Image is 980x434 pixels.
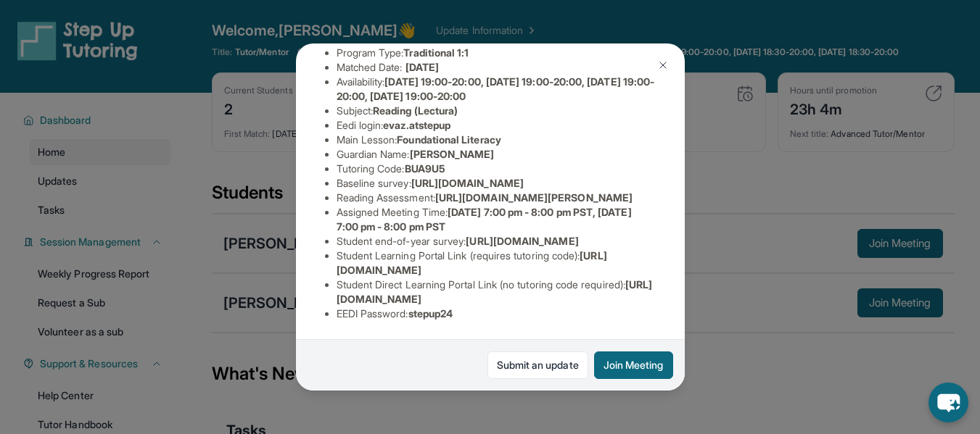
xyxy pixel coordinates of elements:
[403,46,469,59] span: Traditional 1:1
[337,277,656,306] li: Student Direct Learning Portal Link (no tutoring code required) :
[337,176,656,191] li: Baseline survey :
[435,191,633,204] span: [URL][DOMAIN_NAME][PERSON_NAME]
[337,306,656,321] li: EEDI Password :
[337,75,656,104] li: Availability:
[487,351,588,379] a: Submit an update
[657,59,669,71] img: Close Icon
[928,383,968,422] button: chat-button
[466,235,578,247] span: [URL][DOMAIN_NAME]
[337,60,656,75] li: Matched Date:
[410,148,495,160] span: [PERSON_NAME]
[337,147,656,162] li: Guardian Name :
[337,118,656,133] li: Eedi login :
[383,119,450,131] span: evaz.atstepup
[337,46,656,60] li: Program Type:
[337,133,656,147] li: Main Lesson :
[337,205,656,234] li: Assigned Meeting Time :
[337,206,632,233] span: [DATE] 7:00 pm - 8:00 pm PST, [DATE] 7:00 pm - 8:00 pm PST
[337,234,656,249] li: Student end-of-year survey :
[373,104,458,117] span: Reading (Lectura)
[405,61,439,73] span: [DATE]
[337,104,656,118] li: Subject :
[337,249,656,277] li: Student Learning Portal Link (requires tutoring code) :
[337,191,656,205] li: Reading Assessment :
[337,75,655,102] span: [DATE] 19:00-20:00, [DATE] 19:00-20:00, [DATE] 19:00-20:00, [DATE] 19:00-20:00
[337,162,656,176] li: Tutoring Code :
[397,133,501,146] span: Foundational Literacy
[408,307,453,320] span: stepup24
[411,177,524,189] span: [URL][DOMAIN_NAME]
[405,162,445,175] span: BUA9U5
[594,351,673,379] button: Join Meeting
